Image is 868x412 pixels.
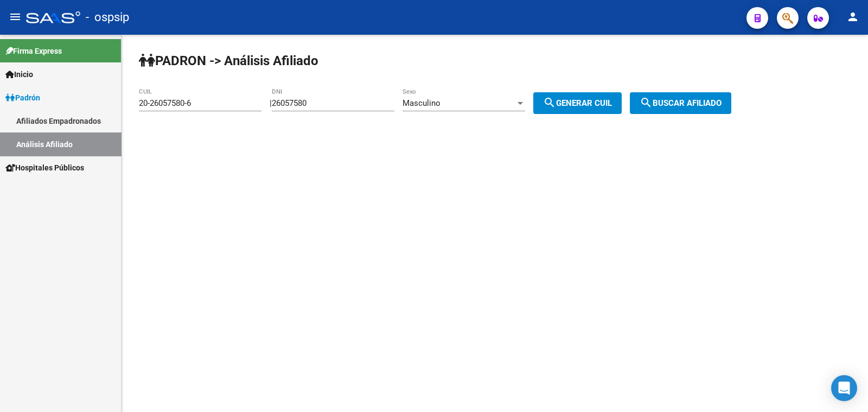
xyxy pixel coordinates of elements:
span: Buscar afiliado [640,98,722,108]
mat-icon: search [640,96,653,109]
div: Open Intercom Messenger [831,375,857,401]
span: Generar CUIL [543,98,612,108]
span: Padrón [5,92,40,104]
span: Hospitales Públicos [5,162,84,174]
mat-icon: person [846,10,859,23]
mat-icon: menu [9,10,22,23]
strong: PADRON -> Análisis Afiliado [139,53,318,68]
span: - ospsip [86,5,129,29]
mat-icon: search [543,96,556,109]
span: Inicio [5,68,33,80]
button: Buscar afiliado [630,92,731,114]
span: Firma Express [5,45,62,57]
div: | [270,98,630,108]
button: Generar CUIL [533,92,622,114]
span: Masculino [403,98,441,108]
